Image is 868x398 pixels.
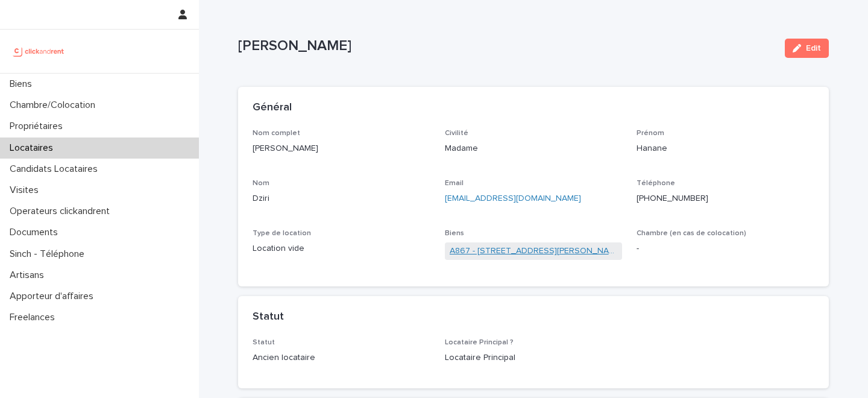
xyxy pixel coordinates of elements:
a: A867 - [STREET_ADDRESS][PERSON_NAME] [450,245,618,257]
span: Civilité [445,130,468,137]
p: [PHONE_NUMBER] [637,192,814,205]
p: - [637,242,814,255]
p: Artisans [5,270,54,281]
p: Candidats Locataires [5,163,107,175]
span: Email [445,180,464,187]
p: Chambre/Colocation [5,99,105,111]
p: Locataire Principal [445,352,623,364]
span: Nom [253,180,269,187]
h2: Statut [253,311,284,324]
button: Edit [785,39,829,58]
p: Locataires [5,142,63,154]
span: Biens [445,230,464,237]
p: Apporteur d'affaires [5,291,103,302]
p: Propriétaires [5,121,72,132]
a: [EMAIL_ADDRESS][DOMAIN_NAME] [445,194,581,203]
p: Madame [445,142,623,155]
p: Dziri [253,192,430,205]
p: [PERSON_NAME] [238,37,775,55]
h2: Général [253,101,292,115]
p: [PERSON_NAME] [253,142,430,155]
span: Téléphone [637,180,675,187]
p: Sinch - Téléphone [5,248,94,260]
span: Prénom [637,130,664,137]
p: Visites [5,185,48,196]
p: Freelances [5,312,64,323]
img: UCB0brd3T0yccxBKYDjQ [10,39,68,63]
p: Biens [5,78,42,90]
p: Documents [5,227,68,238]
span: Type de location [253,230,311,237]
p: Ancien locataire [253,352,430,364]
span: Edit [806,44,821,52]
p: Operateurs clickandrent [5,206,119,217]
span: Locataire Principal ? [445,339,514,346]
span: Chambre (en cas de colocation) [637,230,746,237]
span: Statut [253,339,275,346]
p: Hanane [637,142,814,155]
p: Location vide [253,242,430,255]
span: Nom complet [253,130,300,137]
